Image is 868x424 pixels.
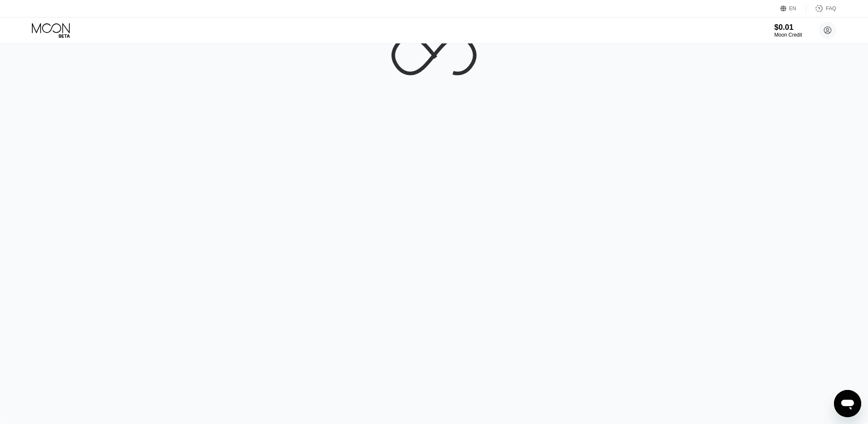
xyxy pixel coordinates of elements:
[774,23,802,32] div: $0.01
[789,6,797,11] div: EN
[780,4,806,13] div: EN
[774,23,802,38] div: $0.01Moon Credit
[806,4,836,13] div: FAQ
[774,32,802,38] div: Moon Credit
[826,6,836,11] div: FAQ
[834,390,861,417] iframe: Button to launch messaging window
